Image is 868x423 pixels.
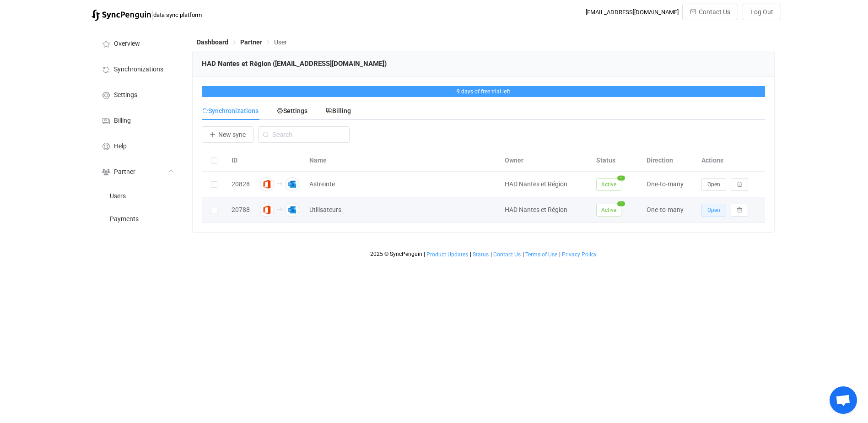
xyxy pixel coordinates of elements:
span: 1 [617,201,625,206]
a: Users [92,184,183,207]
span: | [424,251,425,257]
span: Billing [326,107,351,114]
span: | [523,251,524,257]
img: outlook.png [285,177,299,191]
div: ID [227,155,254,166]
div: Name [305,155,500,166]
span: Open [707,181,720,188]
span: Dashboard [197,38,228,46]
a: Synchronizations [92,56,183,81]
div: 20788 [227,205,254,215]
div: Owner [500,155,592,166]
a: Open chat [830,386,857,414]
span: Utilisateurs [309,205,341,215]
a: Open [701,180,726,188]
span: HAD Nantes et Région ([EMAIL_ADDRESS][DOMAIN_NAME]) [202,60,387,68]
a: Billing [92,107,183,133]
span: 9 days of free trial left [457,88,510,95]
span: Help [114,143,127,150]
span: 2025 © SyncPenguin [370,251,422,257]
div: [EMAIL_ADDRESS][DOMAIN_NAME] [586,9,679,16]
a: Product Updates [426,251,469,258]
a: |data sync platform [92,8,202,21]
span: Users [110,193,126,200]
div: One-to-many [642,179,697,190]
span: Astreinte [309,179,335,190]
a: Help [92,133,183,158]
img: microsoft365.png [260,177,274,191]
span: | [470,251,471,257]
div: One-to-many [642,205,697,215]
span: Contact Us [493,251,521,258]
a: Settings [92,81,183,107]
span: Payments [110,216,139,223]
div: Actions [697,155,766,166]
span: HAD Nantes et Région [505,206,567,213]
span: Overview [114,40,140,48]
button: Open [701,178,726,191]
button: New sync [202,126,253,143]
span: | [491,251,492,257]
span: Log Out [750,8,773,16]
span: Open [707,207,720,213]
a: Terms of Use [525,251,558,258]
a: Open [701,206,726,213]
img: syncpenguin.svg [92,10,151,21]
button: Contact Us [682,4,738,20]
img: outlook.png [285,203,299,217]
a: Contact Us [493,251,521,258]
span: Settings [277,107,307,114]
span: Terms of Use [525,251,557,258]
div: Breadcrumb [197,39,287,45]
span: | [151,8,153,21]
span: Partner [240,38,262,46]
button: Open [701,204,726,217]
span: Synchronizations [202,107,259,114]
span: Contact Us [699,8,730,16]
button: Log Out [743,4,781,20]
span: data sync platform [153,11,202,18]
span: HAD Nantes et Région [505,180,567,188]
a: Privacy Policy [561,251,597,258]
div: 20828 [227,179,254,190]
span: Active [596,178,621,191]
span: Billing [114,117,131,125]
span: New sync [218,131,246,138]
a: Payments [92,207,183,230]
span: | [559,251,561,257]
span: Synchronizations [114,66,163,73]
span: Settings [114,92,137,99]
span: Status [473,251,489,258]
span: Partner [114,168,135,176]
img: microsoft365.png [260,203,274,217]
div: Status [592,155,642,166]
span: User [274,38,287,46]
a: Status [472,251,489,258]
input: Search [258,126,350,143]
a: Overview [92,30,183,56]
span: Active [596,204,621,217]
span: 1 [617,175,625,180]
div: Direction [642,155,697,166]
